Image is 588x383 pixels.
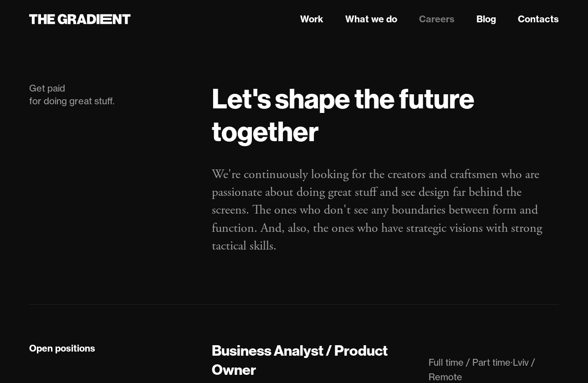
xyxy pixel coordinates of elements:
strong: Open positions [29,342,95,354]
div: · [511,357,513,368]
div: Full time / Part time [429,357,511,368]
p: We're continuously looking for the creators and craftsmen who are passionate about doing great st... [212,166,559,255]
a: Work [300,12,323,26]
a: What we do [345,12,397,26]
a: Contacts [518,12,559,26]
a: Careers [419,12,455,26]
a: Blog [476,12,496,26]
div: Get paid for doing great stuff. [29,82,194,107]
div: Lviv / Remote [429,357,535,383]
strong: Let's shape the future together [212,81,475,148]
div: Business Analyst / Product Owner [212,341,429,379]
